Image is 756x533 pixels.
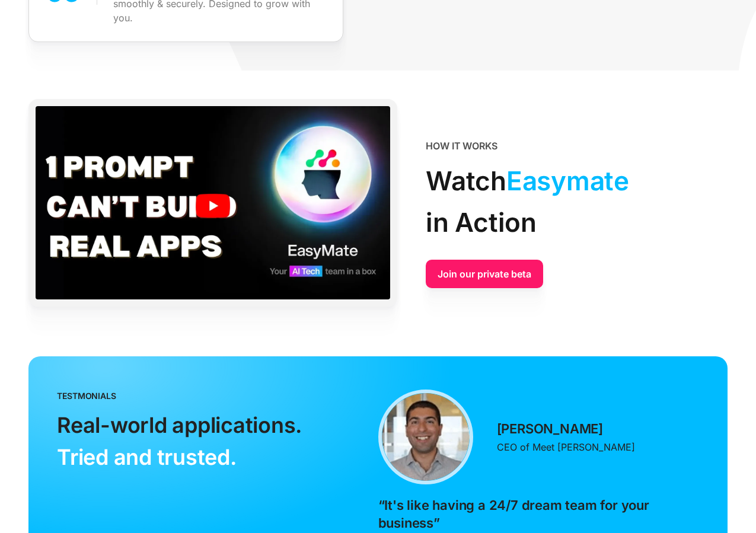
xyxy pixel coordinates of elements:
[57,409,302,473] div: Real-world applications. ‍
[497,420,603,438] p: [PERSON_NAME]
[378,496,700,532] p: “It's like having a 24/7 dream team for your business”
[426,160,728,243] div: Watch
[57,444,237,470] span: Tried and trusted.
[426,139,497,153] div: HOW IT WORKS
[506,160,629,202] span: Easymate
[57,390,116,402] div: testmonials
[497,440,635,454] p: CEO of Meet [PERSON_NAME]
[426,260,543,288] a: Join our private beta
[426,202,537,243] span: in Action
